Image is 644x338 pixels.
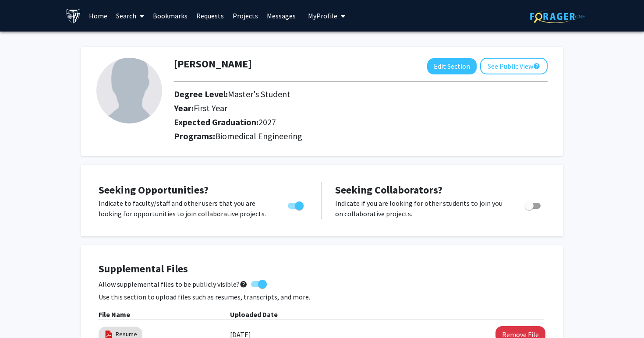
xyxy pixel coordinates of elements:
img: Profile Picture [96,58,162,123]
b: File Name [99,310,130,319]
p: Indicate to faculty/staff and other users that you are looking for opportunities to join collabor... [99,198,271,219]
a: Bookmarks [149,0,192,31]
a: Home [85,0,112,31]
img: Johns Hopkins University Logo [66,8,81,24]
b: Uploaded Date [230,310,278,319]
span: 2027 [258,116,276,127]
img: ForagerOne Logo [530,10,585,23]
h2: Degree Level: [174,89,472,99]
mat-icon: help [533,61,540,71]
span: Allow supplemental files to be publicly visible? [99,279,248,289]
span: Master's Student [228,88,290,99]
a: Requests [192,0,228,31]
a: Projects [228,0,262,31]
h2: Programs: [174,131,548,141]
a: Search [112,0,149,31]
mat-icon: help [240,279,248,289]
span: Biomedical Engineering [215,130,302,141]
span: First Year [194,102,227,113]
a: Messages [262,0,300,31]
button: See Public View [480,58,548,74]
div: Toggle [284,198,308,211]
span: Seeking Opportunities? [99,183,209,197]
div: Toggle [521,198,545,211]
h2: Expected Graduation: [174,117,472,127]
span: My Profile [308,11,337,20]
button: Edit Section [427,58,477,74]
iframe: Chat [7,299,37,331]
h2: Year: [174,103,472,113]
p: Indicate if you are looking for other students to join you on collaborative projects. [335,198,508,219]
span: Seeking Collaborators? [335,183,442,197]
h1: [PERSON_NAME] [174,58,252,70]
p: Use this section to upload files such as resumes, transcripts, and more. [99,292,545,302]
h4: Supplemental Files [99,263,545,275]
